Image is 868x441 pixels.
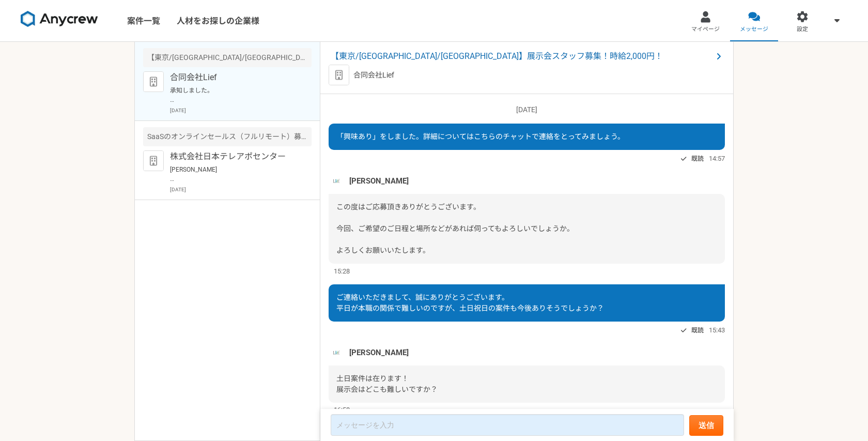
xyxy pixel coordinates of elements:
[709,154,725,163] span: 14:57
[170,186,312,193] p: [DATE]
[170,107,312,114] p: [DATE]
[336,293,604,312] span: ご連絡いただきまして、誠にありがとうございます。 平日が本職の関係で難しいのですが、土日祝日の案件も今後ありそうでしょうか？
[349,347,409,358] span: [PERSON_NAME]
[689,415,723,436] button: 送信
[691,153,704,165] span: 既読
[334,266,350,276] span: 15:28
[336,203,574,254] span: この度はご応募頂きありがとうございます。 今回、ご希望のご日程と場所などがあれば伺ってもよろしいでしょうか。 よろしくお願いいたします。
[143,127,312,146] div: SaaSのオンラインセールス（フルリモート）募集
[329,65,349,85] img: default_org_logo-42cde973f59100197ec2c8e796e4974ac8490bb5b08a0eb061ff975e4574aa76.png
[336,374,438,393] span: 土日案件は在ります！ 展示会はどこも難しいですか？
[334,405,350,415] span: 16:58
[143,48,312,67] div: 【東京/[GEOGRAPHIC_DATA]/[GEOGRAPHIC_DATA]】展示会スタッフ募集！時給2,000円！
[691,25,720,34] span: マイページ
[740,25,768,34] span: メッセージ
[170,71,298,84] p: 合同会社Lief
[21,11,98,27] img: 8DqYSo04kwAAAAASUVORK5CYII=
[336,132,625,141] span: 「興味あり」をしました。詳細についてはこちらのチャットで連絡をとってみましょう。
[691,324,704,337] span: 既読
[353,70,394,81] p: 合同会社Lief
[170,86,298,104] p: 承知しました。 面接に進むにあたり、下記の内容を頂きたいです。 よろしくお願いいたします。 ⑴お名前/読み方 ⑵年齢 ⑶在宅経験の有無 ⑷PCの有無 ⑸希望稼働可能時間(平日/土日、週4,5、月...
[143,71,164,92] img: default_org_logo-42cde973f59100197ec2c8e796e4974ac8490bb5b08a0eb061ff975e4574aa76.png
[329,104,725,115] p: [DATE]
[331,50,712,63] span: 【東京/[GEOGRAPHIC_DATA]/[GEOGRAPHIC_DATA]】展示会スタッフ募集！時給2,000円！
[329,345,344,360] img: unnamed.png
[349,175,409,187] span: [PERSON_NAME]
[170,165,298,184] p: [PERSON_NAME] お世話になっております。 ご返信いただきありがとうございます。 承知いたしました。 また機会がございましたらよろしくお願いいたします。
[143,150,164,171] img: default_org_logo-42cde973f59100197ec2c8e796e4974ac8490bb5b08a0eb061ff975e4574aa76.png
[709,325,725,335] span: 15:43
[329,173,344,189] img: unnamed.png
[170,150,298,163] p: 株式会社日本テレアポセンター
[797,25,808,34] span: 設定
